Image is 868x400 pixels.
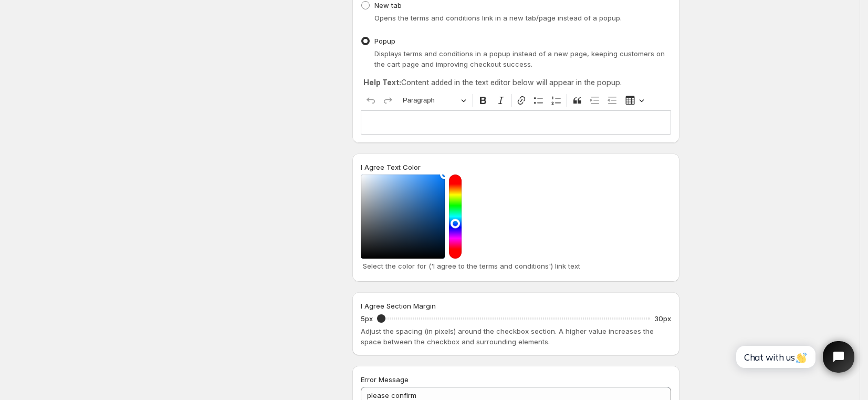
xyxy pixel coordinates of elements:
span: Popup [374,37,395,45]
p: Content added in the text editor below will appear in the popup. [363,77,668,88]
span: I Agree Section Margin [361,302,436,310]
span: Error Message [361,375,409,384]
button: Paragraph, Heading [398,93,470,109]
p: Select the color for ('I agree to the terms and conditions') link text [363,261,669,271]
span: New tab [374,1,402,9]
span: Opens the terms and conditions link in a new tab/page instead of a popup. [374,14,622,22]
p: 5px [361,313,373,324]
span: Displays terms and conditions in a popup instead of a new page, keeping customers on the cart pag... [374,49,665,68]
div: Editor editing area: main. Press ⌥0 for help. [361,110,671,134]
div: Editor toolbar [361,90,671,110]
iframe: Tidio Chat [725,332,863,382]
strong: Help Text: [363,78,401,87]
label: I Agree Text Color [361,162,421,172]
span: Adjust the spacing (in pixels) around the checkbox section. A higher value increases the space be... [361,327,654,346]
span: Paragraph [403,94,457,107]
p: 30px [654,313,671,324]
